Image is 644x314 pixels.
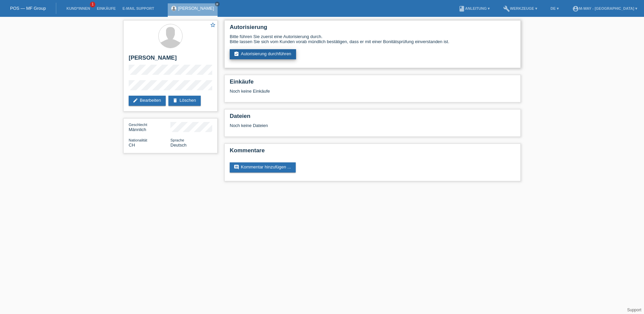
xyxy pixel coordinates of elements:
i: build [503,5,510,12]
a: Einkäufe [93,6,119,10]
a: DE ▾ [547,6,562,10]
h2: [PERSON_NAME] [129,55,212,65]
a: assignment_turned_inAutorisierung durchführen [230,49,296,59]
div: Männlich [129,122,170,132]
a: buildWerkzeuge ▾ [500,6,541,10]
i: edit [133,98,138,103]
a: E-Mail Support [119,6,158,10]
span: Nationalität [129,138,147,142]
a: Kund*innen [63,6,93,10]
a: star_border [210,22,216,29]
a: close [215,2,220,6]
a: commentKommentar hinzufügen ... [230,162,296,172]
i: comment [234,164,239,170]
div: Noch keine Dateien [230,123,436,128]
a: editBearbeiten [129,96,166,106]
i: delete [172,98,178,103]
a: account_circlem-way - [GEOGRAPHIC_DATA] ▾ [569,6,641,10]
i: star_border [210,22,216,28]
h2: Autorisierung [230,24,515,34]
h2: Einkäufe [230,78,515,89]
i: account_circle [572,5,579,12]
span: 1 [90,2,95,7]
a: [PERSON_NAME] [178,6,214,11]
h2: Kommentare [230,147,515,157]
i: assignment_turned_in [234,51,239,57]
h2: Dateien [230,113,515,123]
span: Schweiz [129,143,135,148]
a: Support [627,308,641,312]
span: Geschlecht [129,123,147,127]
a: bookAnleitung ▾ [455,6,493,10]
div: Bitte führen Sie zuerst eine Autorisierung durch. Bitte lassen Sie sich vom Kunden vorab mündlich... [230,34,515,44]
a: deleteLöschen [168,96,201,106]
i: book [458,5,465,12]
div: Noch keine Einkäufe [230,89,515,99]
a: POS — MF Group [10,6,46,11]
span: Deutsch [170,143,187,148]
i: close [216,2,219,6]
span: Sprache [170,138,184,142]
